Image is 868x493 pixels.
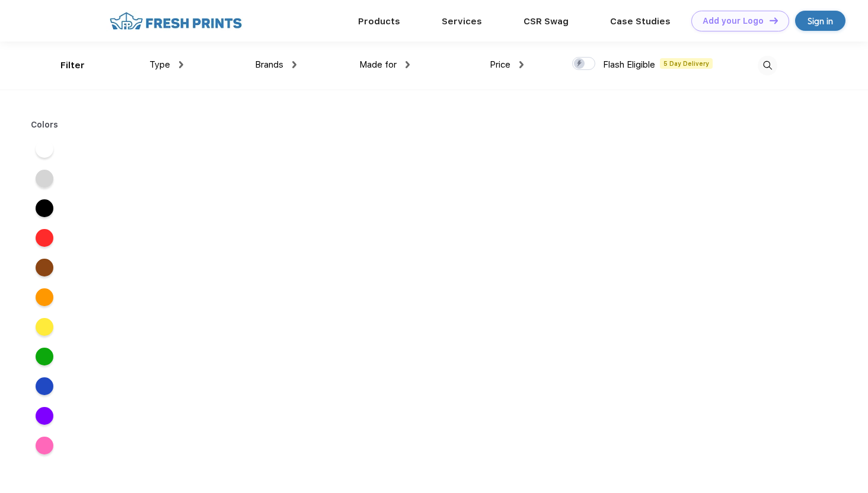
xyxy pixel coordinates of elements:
[660,58,713,69] span: 5 Day Delivery
[358,16,400,27] a: Products
[758,56,777,75] img: desktop_search.svg
[22,119,68,131] div: Colors
[359,59,397,70] span: Made for
[292,61,296,68] img: dropdown.png
[770,17,778,24] img: DT
[149,59,170,70] span: Type
[179,61,183,68] img: dropdown.png
[60,59,85,72] div: Filter
[490,59,510,70] span: Price
[106,11,245,31] img: fo%20logo%202.webp
[795,11,845,31] a: Sign in
[703,16,764,26] div: Add your Logo
[519,61,524,68] img: dropdown.png
[406,61,410,68] img: dropdown.png
[255,59,283,70] span: Brands
[808,14,833,28] div: Sign in
[603,59,655,70] span: Flash Eligible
